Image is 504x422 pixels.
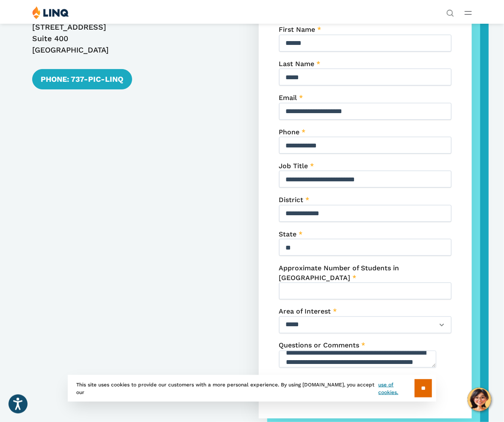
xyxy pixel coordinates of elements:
span: District [279,196,304,204]
span: Job Title [279,162,308,170]
div: This site uses cookies to provide our customers with a more personal experience. By using [DOMAIN... [68,375,436,402]
a: Phone: 737-PIC-LINQ [32,69,132,89]
span: Area of Interest [279,308,331,316]
img: LINQ | K‑12 Software [32,6,69,19]
span: Email [279,94,297,102]
button: Open Search Bar [446,8,454,16]
nav: Utility Navigation [446,6,454,16]
button: Hello, have a question? Let’s chat. [468,388,491,411]
span: Approximate Number of Students in [GEOGRAPHIC_DATA] [279,264,399,281]
span: First Name [279,25,316,33]
span: Phone [279,128,300,136]
span: State [279,230,297,238]
p: [STREET_ADDRESS] Suite 400 [GEOGRAPHIC_DATA] [32,21,245,56]
button: Open Main Menu [465,8,472,17]
span: Last Name [279,60,315,68]
a: use of cookies. [379,381,415,396]
span: Questions or Comments [279,341,360,350]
